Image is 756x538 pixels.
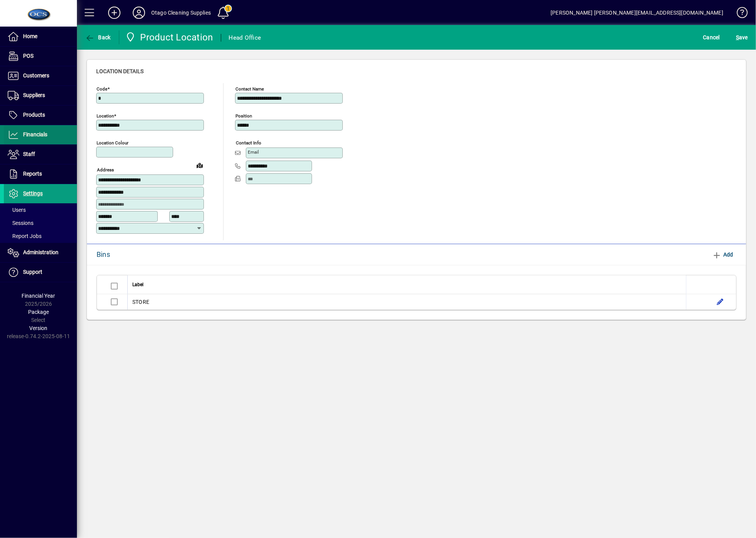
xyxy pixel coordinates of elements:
a: Staff [4,145,77,164]
button: Save [734,30,750,44]
span: Reports [23,171,42,177]
span: Version [30,325,48,331]
a: Home [4,27,77,46]
a: Support [4,263,77,282]
span: Administration [23,249,58,255]
span: Support [23,269,42,275]
mat-label: Location colour [97,140,129,146]
button: Cancel [701,30,722,44]
span: Back [85,34,111,40]
a: Products [4,106,77,125]
a: View on map [194,159,206,171]
span: Financials [23,131,47,137]
a: Customers [4,66,77,85]
app-page-header-button: Back [77,30,119,44]
span: Suppliers [23,92,45,98]
a: Reports [4,164,77,184]
div: Bins [97,248,129,261]
button: Add [709,248,736,261]
span: Settings [23,190,43,196]
a: Administration [4,243,77,262]
mat-label: Position [235,113,252,119]
a: Suppliers [4,86,77,105]
td: STORE [127,294,686,310]
span: POS [23,53,33,59]
span: Staff [23,151,35,157]
button: Profile [127,6,151,20]
span: Cancel [703,31,720,44]
mat-label: Location [97,113,114,119]
mat-label: Contact name [235,86,264,92]
span: S [736,34,739,40]
span: Location details [96,68,144,74]
span: Financial Year [22,293,55,299]
a: Sessions [4,216,77,230]
span: ave [736,31,748,44]
span: Products [23,112,45,118]
span: Sessions [8,220,33,226]
a: Financials [4,125,77,144]
a: Users [4,203,77,216]
button: Back [83,30,113,44]
a: POS [4,47,77,66]
span: Add [712,248,733,261]
button: Add [102,6,127,20]
div: [PERSON_NAME] [PERSON_NAME][EMAIL_ADDRESS][DOMAIN_NAME] [551,7,723,19]
span: Customers [23,72,49,79]
span: Home [23,33,37,39]
span: Users [8,207,26,213]
mat-label: Code [97,86,107,92]
mat-label: Email [248,149,259,155]
div: Product Location [125,31,213,44]
span: Report Jobs [8,233,42,239]
span: Package [28,309,49,315]
div: Otago Cleaning Supplies [151,7,211,19]
div: Head Office [229,32,261,44]
span: Label [132,280,144,289]
a: Knowledge Base [731,2,746,27]
a: Report Jobs [4,230,77,243]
